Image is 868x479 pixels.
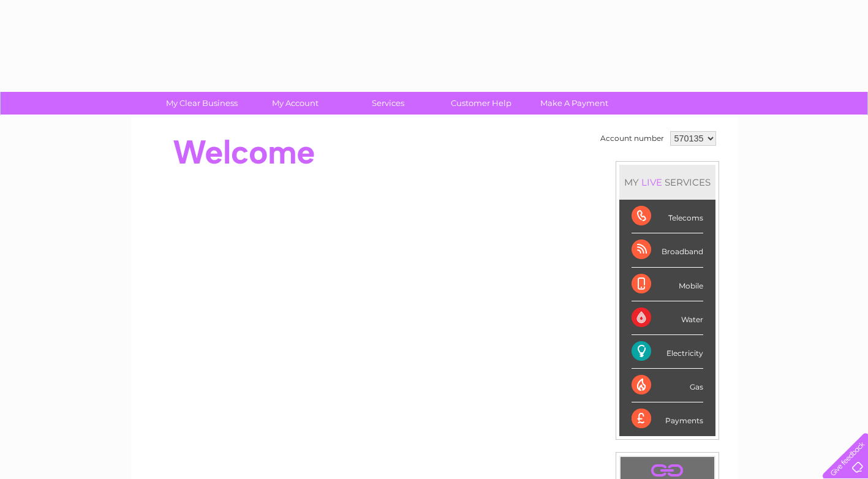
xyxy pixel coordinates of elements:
[632,335,703,369] div: Electricity
[632,301,703,335] div: Water
[338,92,439,115] a: Services
[632,233,703,267] div: Broadband
[524,92,625,115] a: Make A Payment
[597,128,667,149] td: Account number
[632,200,703,233] div: Telecoms
[619,165,715,200] div: MY SERVICES
[151,92,252,115] a: My Clear Business
[632,268,703,301] div: Mobile
[244,92,345,115] a: My Account
[431,92,532,115] a: Customer Help
[632,402,703,436] div: Payments
[632,369,703,402] div: Gas
[639,176,665,188] div: LIVE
